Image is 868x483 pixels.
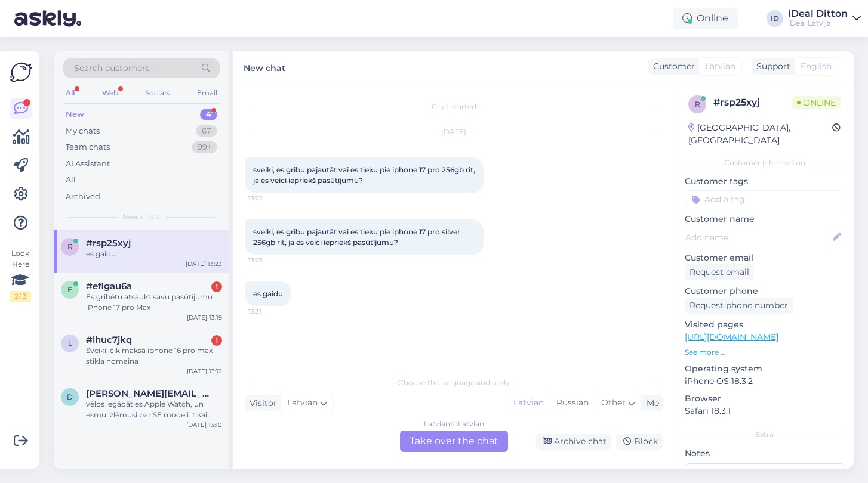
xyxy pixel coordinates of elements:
[66,174,76,186] div: All
[253,289,283,298] span: es gaidu
[211,335,222,346] div: 1
[253,227,462,247] span: sveiki, es gribu pajautāt vai es tieku pie iphone 17 pro silver 256gb rit, ja es veici iepriekš p...
[100,85,121,101] div: Web
[705,60,735,73] span: Latvian
[685,347,844,358] p: See more ...
[122,212,161,222] span: New chats
[752,60,790,73] div: Support
[143,85,172,101] div: Socials
[550,394,595,412] div: Russian
[685,252,844,264] p: Customer email
[86,281,132,292] span: #eflgau6a
[642,397,659,410] div: Me
[253,165,477,185] span: sveiki, es gribu pajautāt vai es tieku pie iphone 17 pro 256gb rit, ja es veici iepriekš pasūtījumu?
[66,158,110,170] div: AI Assistant
[245,101,663,112] div: Chat started
[187,313,222,322] div: [DATE] 13:19
[792,96,841,109] span: Online
[86,399,222,420] div: vēlos iegādāties Apple Watch, un esmu izlēmusi par SE modeli. tikai nezinu, vai pirkt šī gada, ti...
[66,141,110,153] div: Team chats
[67,242,73,251] span: r
[187,367,222,376] div: [DATE] 13:12
[248,256,293,265] span: 13:23
[788,9,861,28] a: iDeal DittoniDeal Latvija
[685,332,778,342] a: [URL][DOMAIN_NAME]
[192,141,217,153] div: 99+
[287,397,318,410] span: Latvian
[685,213,844,225] p: Customer name
[685,285,844,298] p: Customer phone
[685,264,754,280] div: Request email
[10,248,31,302] div: Look Here
[400,431,508,452] div: Take over the chat
[211,281,222,292] div: 1
[685,392,844,405] p: Browser
[66,125,100,137] div: My chats
[507,394,550,412] div: Latvian
[74,62,150,75] span: Search customers
[536,434,611,450] div: Archive chat
[648,60,695,73] div: Customer
[200,109,217,120] div: 4
[63,85,77,101] div: All
[788,9,848,18] div: iDeal Ditton
[788,18,848,28] div: iDeal Latvija
[244,58,285,75] label: New chat
[86,292,222,313] div: Es gribētu atsaukt savu pasūtījumu iPhone 17 pro Max
[801,60,832,73] span: English
[10,61,32,83] img: Askly Logo
[186,259,222,268] div: [DATE] 13:23
[695,100,700,109] span: r
[86,388,210,399] span: daniela.jansevska@gmail.com
[66,191,100,203] div: Archived
[424,419,484,429] div: Latvian to Latvian
[66,109,84,120] div: New
[10,291,31,302] div: 2 / 3
[685,190,844,208] input: Add a tag
[248,194,293,203] span: 13:22
[767,10,783,27] div: ID
[673,8,738,29] div: Online
[685,447,844,460] p: Notes
[685,429,844,440] div: Extra
[67,392,73,401] span: d
[685,363,844,375] p: Operating system
[685,157,844,168] div: Customer information
[713,95,792,110] div: # rsp25xyj
[685,318,844,331] p: Visited pages
[245,377,663,388] div: Choose the language and reply
[86,249,222,259] div: es gaidu
[245,126,663,137] div: [DATE]
[685,231,830,244] input: Add name
[67,285,72,294] span: e
[685,375,844,388] p: iPhone OS 18.3.2
[248,307,293,316] span: 13:31
[86,335,132,345] span: #lhuc7jkq
[86,238,131,249] span: #rsp25xyj
[616,434,663,450] div: Block
[601,397,626,408] span: Other
[186,420,222,429] div: [DATE] 13:10
[685,175,844,188] p: Customer tags
[685,405,844,417] p: Safari 18.3.1
[68,339,72,348] span: l
[685,298,793,314] div: Request phone number
[86,345,222,367] div: Sveiki! cik maksā iphone 16 pro max stikla nomaina
[196,125,217,137] div: 67
[688,122,832,147] div: [GEOGRAPHIC_DATA], [GEOGRAPHIC_DATA]
[245,397,277,410] div: Visitor
[195,85,220,101] div: Email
